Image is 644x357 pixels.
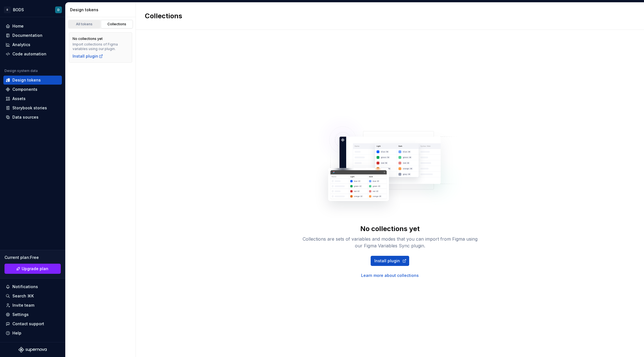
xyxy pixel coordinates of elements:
[3,22,62,31] a: Home
[73,42,129,51] div: Import collections of Figma variables using our plugin.
[70,22,98,26] div: All tokens
[3,94,62,103] a: Assets
[3,113,62,122] a: Data sources
[360,224,420,233] div: No collections yet
[374,258,400,264] span: Install plugin
[12,96,26,101] div: Assets
[12,321,44,327] div: Contact support
[12,105,47,111] div: Storybook stories
[12,33,42,38] div: Documentation
[103,22,131,26] div: Collections
[12,23,24,29] div: Home
[4,255,61,260] div: Current plan : Free
[12,302,34,308] div: Invite team
[12,114,39,120] div: Data sources
[12,312,29,317] div: Settings
[73,53,103,59] a: Install plugin
[13,7,24,13] div: BODS
[3,85,62,94] a: Components
[371,256,409,266] a: Install plugin
[4,69,38,73] div: Design system data
[145,12,182,21] h2: Collections
[12,293,34,299] div: Search ⌘K
[70,7,133,13] div: Design tokens
[3,31,62,40] a: Documentation
[3,76,62,85] a: Design tokens
[3,301,62,310] a: Invite team
[4,264,61,274] a: Upgrade plan
[3,40,62,49] a: Analytics
[3,49,62,58] a: Code automation
[12,284,38,290] div: Notifications
[12,330,21,336] div: Help
[3,282,62,291] button: Notifications
[3,103,62,112] a: Storybook stories
[12,77,41,83] div: Design tokens
[12,42,30,48] div: Analytics
[19,347,47,353] svg: Supernova Logo
[3,310,62,319] a: Settings
[361,273,419,278] a: Learn more about collections
[22,266,48,272] span: Upgrade plan
[12,51,46,57] div: Code automation
[1,4,64,16] button: 0BODSD
[300,236,480,249] div: Collections are sets of variables and modes that you can import from Figma using our Figma Variab...
[3,292,62,300] button: Search ⌘K
[4,6,11,13] div: 0
[73,37,103,41] div: No collections yet
[3,329,62,338] button: Help
[57,8,60,12] div: D
[12,87,37,92] div: Components
[3,319,62,328] button: Contact support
